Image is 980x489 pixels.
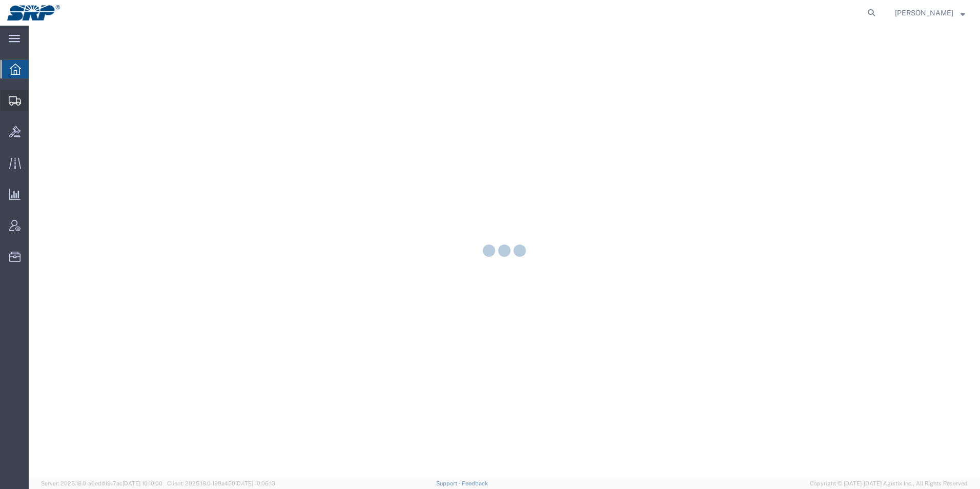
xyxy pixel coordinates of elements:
span: [DATE] 10:10:00 [122,480,162,486]
img: logo [7,5,60,21]
span: Server: 2025.18.0-a0edd1917ac [41,480,162,486]
span: Ed Simmons [895,7,953,18]
span: Copyright © [DATE]-[DATE] Agistix Inc., All Rights Reserved [810,479,968,488]
span: Client: 2025.18.0-198a450 [167,480,275,486]
a: Support [436,480,462,486]
button: [PERSON_NAME] [894,7,966,19]
span: [DATE] 10:06:13 [235,480,275,486]
a: Feedback [462,480,488,486]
